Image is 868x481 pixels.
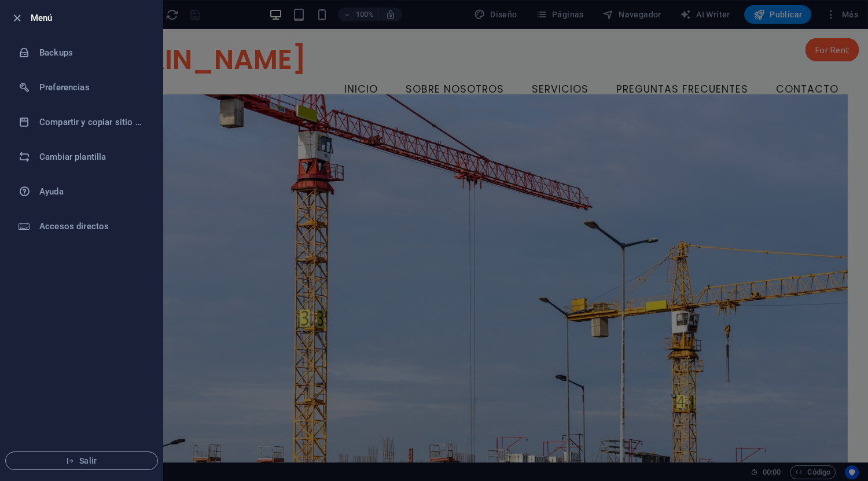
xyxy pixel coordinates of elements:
a: Ayuda [1,174,163,209]
span: Salir [15,456,148,465]
h6: Preferencias [39,80,146,94]
h6: Cambiar plantilla [39,150,146,164]
h6: Ayuda [39,185,146,199]
div: For Rent [759,9,812,32]
h6: Menú [31,11,153,25]
h6: Backups [39,46,146,60]
h6: Accesos directos [39,219,146,233]
button: 1 [27,404,41,407]
button: 2 [27,418,41,421]
button: 3 [27,432,41,435]
h6: Compartir y copiar sitio web [39,115,146,129]
button: Salir [5,451,158,470]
